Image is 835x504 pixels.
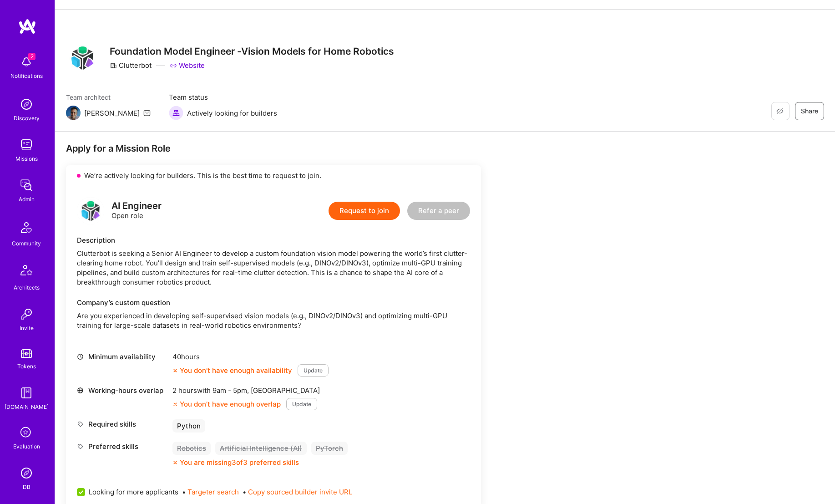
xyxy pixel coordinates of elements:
span: Share [801,107,818,116]
i: icon World [77,387,84,394]
div: Notifications [10,71,43,81]
h3: Foundation Model Engineer -Vision Models for Home Robotics [110,46,394,57]
img: Admin Search [17,464,35,482]
div: Open role [111,201,162,220]
img: teamwork [17,136,35,154]
span: 2 [28,53,35,60]
span: Actively looking for builders [187,108,277,118]
div: Artificial Intelligence (AI) [215,442,307,455]
a: Website [170,61,205,70]
i: icon SelectionTeam [18,424,35,442]
div: Company’s custom question [77,298,470,307]
i: icon CompanyGray [110,62,117,69]
p: Are you experienced in developing self-supervised vision models (e.g., DINOv2/DINOv3) and optimiz... [77,311,470,330]
button: Refer a peer [407,202,470,220]
div: Evaluation [13,442,40,451]
img: discovery [17,95,35,113]
img: logo [77,197,104,224]
img: admin teamwork [17,176,35,194]
img: logo [18,18,36,35]
span: Looking for more applicants [89,487,178,497]
img: Team Architect [66,106,81,120]
div: Description [77,235,470,245]
div: 2 hours with [GEOGRAPHIC_DATA] [172,386,320,395]
div: Minimum availability [77,352,168,361]
button: Update [298,364,329,377]
div: Robotics [172,442,211,455]
span: 9am - 5pm , [211,386,251,395]
img: Architects [15,261,37,283]
div: Apply for a Mission Role [66,143,481,154]
div: Tokens [17,361,36,371]
div: Required skills [77,419,168,429]
div: Preferred skills [77,442,168,451]
img: bell [17,53,35,71]
div: Clutterbot is seeking a Senior AI Engineer to develop a custom foundation vision model powering t... [77,249,470,287]
div: Architects [14,283,40,292]
span: • [182,487,239,497]
span: • [243,487,352,497]
img: guide book [17,384,35,402]
i: icon Tag [77,443,84,450]
div: PyTorch [311,442,348,455]
span: Team status [169,92,277,102]
div: Community [12,239,41,248]
button: Share [795,102,824,120]
i: icon Tag [77,421,84,428]
i: icon Mail [143,109,151,117]
button: Update [286,398,317,410]
button: Copy sourced builder invite URL [248,487,352,497]
button: Targeter search [187,487,239,497]
div: AI Engineer [111,201,162,211]
div: [PERSON_NAME] [84,108,140,118]
img: Community [15,217,37,239]
div: You are missing 3 of 3 preferred skills [180,458,299,467]
div: Admin [19,194,35,204]
i: icon CloseOrange [172,460,178,465]
img: Invite [17,305,35,323]
div: [DOMAIN_NAME] [5,402,49,412]
i: icon CloseOrange [172,368,178,373]
img: Company Logo [66,42,99,74]
img: tokens [21,349,32,358]
i: icon Clock [77,353,84,360]
i: icon CloseOrange [172,402,178,407]
div: Working-hours overlap [77,386,168,395]
div: Clutterbot [110,61,152,70]
img: Actively looking for builders [169,106,183,120]
div: You don’t have enough availability [172,366,292,375]
div: You don’t have enough overlap [172,399,281,409]
div: 40 hours [172,352,329,361]
div: DB [23,482,30,492]
div: Discovery [14,113,40,123]
div: Missions [15,154,38,163]
div: We’re actively looking for builders. This is the best time to request to join. [66,165,481,186]
div: Python [172,419,205,433]
div: Invite [20,323,34,333]
i: icon EyeClosed [776,107,784,115]
button: Request to join [329,202,400,220]
span: Team architect [66,92,151,102]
